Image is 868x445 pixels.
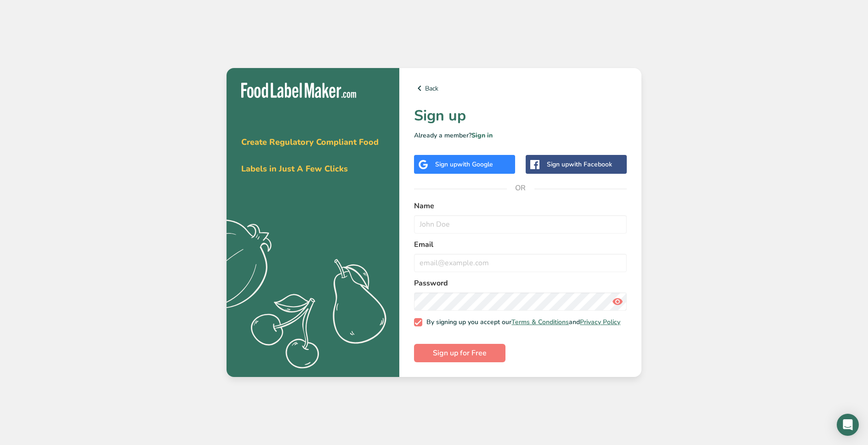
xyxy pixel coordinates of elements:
span: OR [507,174,534,202]
a: Terms & Conditions [511,318,569,326]
label: Name [414,200,627,211]
p: Already a member? [414,131,627,140]
input: John Doe [414,215,627,234]
a: Privacy Policy [580,318,620,326]
label: Password [414,278,627,289]
div: Sign up [547,160,612,169]
input: email@example.com [414,254,627,272]
span: Sign up for Free [433,348,487,359]
div: Sign up [435,160,493,169]
h1: Sign up [414,105,627,127]
span: with Google [457,160,493,169]
label: Email [414,239,627,250]
button: Sign up for Free [414,344,505,362]
span: By signing up you accept our and [422,318,621,326]
div: Open Intercom Messenger [837,414,859,436]
a: Back [414,83,627,94]
span: Create Regulatory Compliant Food Labels in Just A Few Clicks [241,137,379,174]
img: Food Label Maker [241,83,356,98]
span: with Facebook [569,160,612,169]
a: Sign in [471,131,493,140]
